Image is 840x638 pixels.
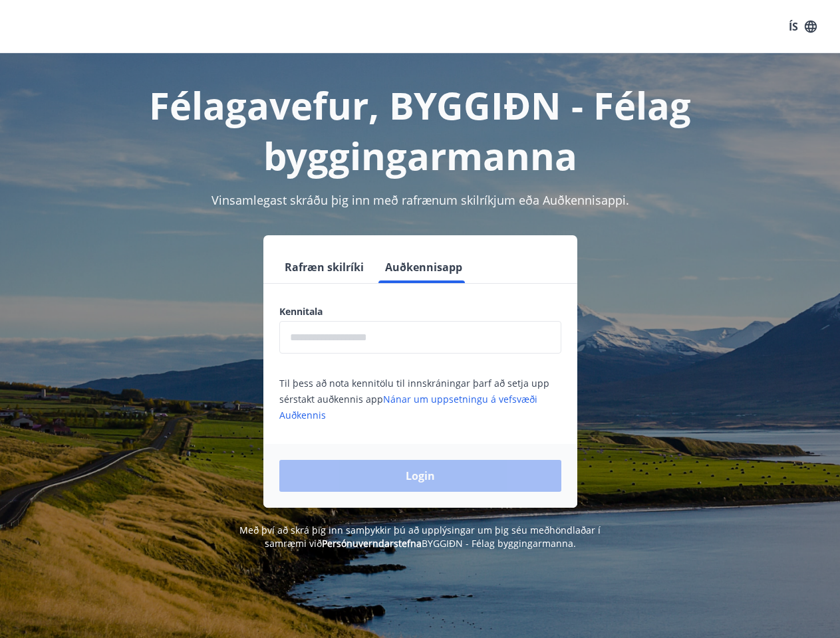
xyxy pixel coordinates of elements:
[279,251,369,283] button: Rafræn skilríki
[279,305,561,318] label: Kennitala
[380,251,468,283] button: Auðkennisapp
[781,15,824,39] button: ÍS
[279,377,549,421] span: Til þess að nota kennitölu til innskráningar þarf að setja upp sérstakt auðkennis app
[279,393,537,421] a: Nánar um uppsetningu á vefsvæði Auðkennis
[239,524,601,550] span: Með því að skrá þig inn samþykkir þú að upplýsingar um þig séu meðhöndlaðar í samræmi við BYGGIÐN...
[211,192,629,208] span: Vinsamlegast skráðu þig inn með rafrænum skilríkjum eða Auðkennisappi.
[322,537,422,550] a: Persónuverndarstefna
[16,80,824,181] h1: Félagavefur, BYGGIÐN - Félag byggingarmanna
